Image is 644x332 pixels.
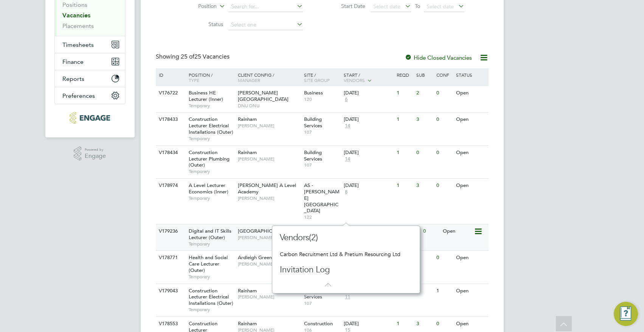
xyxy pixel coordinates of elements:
[62,22,94,29] a: Placements
[414,179,434,193] div: 3
[55,53,125,70] button: Finance
[427,3,454,10] span: Select date
[62,58,84,65] span: Finance
[414,251,434,265] div: 2
[304,182,340,214] span: AS - [PERSON_NAME][GEOGRAPHIC_DATA]
[454,179,487,193] div: Open
[238,182,296,195] span: [PERSON_NAME] A Level Academy
[454,113,487,127] div: Open
[414,317,434,331] div: 3
[304,77,330,83] span: Site Group
[435,113,454,127] div: 0
[322,3,365,9] label: Start Date
[344,182,393,189] div: [DATE]
[304,214,340,220] span: 122
[614,302,638,326] button: Engage Resource Center
[395,113,414,127] div: 1
[189,241,234,247] span: Temporary
[405,54,472,61] label: Hide Closed Vacancies
[55,36,125,53] button: Timesheets
[344,321,393,327] div: [DATE]
[395,68,414,81] div: Reqd
[62,92,95,99] span: Preferences
[189,274,234,280] span: Temporary
[238,149,257,156] span: Rainham
[157,284,183,298] div: V179043
[189,168,234,174] span: Temporary
[74,147,106,161] a: Powered byEngage
[189,254,228,273] span: Health and Social Care Lecturer (Outer)
[302,68,342,86] div: Site /
[435,251,454,265] div: 0
[414,113,434,127] div: 3
[413,1,422,11] span: To
[435,86,454,100] div: 0
[157,317,183,331] div: V178553
[304,287,322,300] span: Building Services
[173,3,217,10] label: Position
[157,251,183,265] div: V178771
[280,264,412,275] h3: Invitation Log
[189,307,234,313] span: Temporary
[85,153,106,159] span: Engage
[280,251,412,258] div: Carbon Recruitment Ltd & Pretium Resourcing Ltd
[157,86,183,100] div: V176722
[228,20,303,30] input: Select one
[454,317,487,331] div: Open
[304,320,333,327] span: Construction
[454,251,487,265] div: Open
[189,116,233,135] span: Construction Lecturer Electrical Installations (Outer)
[183,68,236,86] div: Position /
[373,3,400,10] span: Select date
[280,232,412,243] h3: Vendors(2)
[55,87,125,104] button: Preferences
[157,146,183,160] div: V178434
[435,179,454,193] div: 0
[62,75,84,82] span: Reports
[395,146,414,160] div: 1
[454,68,487,81] div: Status
[344,123,351,129] span: 14
[435,317,454,331] div: 0
[304,90,323,96] span: Business
[181,53,194,60] span: 25 of
[189,90,223,102] span: Business HE Lecturer (Inner)
[238,235,300,241] span: [PERSON_NAME]
[157,68,183,81] div: ID
[238,103,300,109] span: DNU DNU
[395,179,414,193] div: 1
[55,70,125,87] button: Reports
[441,224,474,238] div: Open
[228,2,303,12] input: Search for...
[54,112,126,124] a: Go to home page
[189,77,199,83] span: Type
[62,12,90,19] a: Vacancies
[304,129,340,135] span: 107
[342,68,395,87] div: Start /
[189,136,234,142] span: Temporary
[62,1,87,8] a: Positions
[454,284,487,298] div: Open
[304,116,322,129] span: Building Services
[435,68,454,81] div: Conf
[414,284,434,298] div: 3
[157,224,183,238] div: V179236
[62,41,94,48] span: Timesheets
[344,116,393,123] div: [DATE]
[382,224,401,238] div: 1
[156,53,231,61] div: Showing
[454,146,487,160] div: Open
[414,68,434,81] div: Sub
[395,317,414,331] div: 1
[304,162,340,168] span: 107
[238,261,300,267] span: [PERSON_NAME]
[85,147,106,153] span: Powered by
[454,86,487,100] div: Open
[238,254,272,261] span: Ardleigh Green
[157,113,183,127] div: V178433
[189,149,230,168] span: Construction Lecturer Plumbing (Outer)
[344,189,349,195] span: 8
[189,287,233,307] span: Construction Lecturer Electrical Installations (Outer)
[304,300,340,306] span: 107
[304,96,340,102] span: 120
